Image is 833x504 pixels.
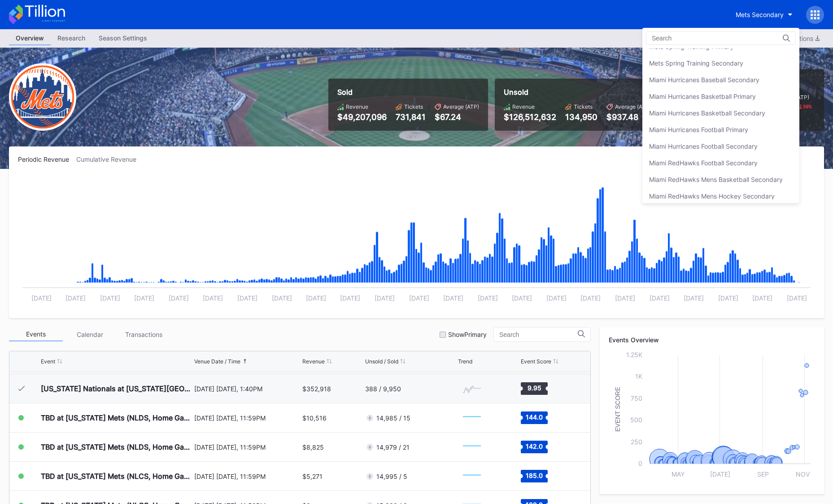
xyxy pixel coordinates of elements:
[649,159,758,167] div: Miami RedHawks Football Secondary
[649,192,775,200] div: Miami RedHawks Mens Hockey Secondary
[649,76,759,84] div: Miami Hurricanes Baseball Secondary
[649,59,743,67] div: Mets Spring Training Secondary
[649,93,756,100] div: Miami Hurricanes Basketball Primary
[649,142,758,150] div: Miami Hurricanes Football Secondary
[649,176,783,183] div: Miami RedHawks Mens Basketball Secondary
[649,126,748,133] div: Miami Hurricanes Football Primary
[652,35,730,42] input: Search
[649,109,765,117] div: Miami Hurricanes Basketball Secondary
